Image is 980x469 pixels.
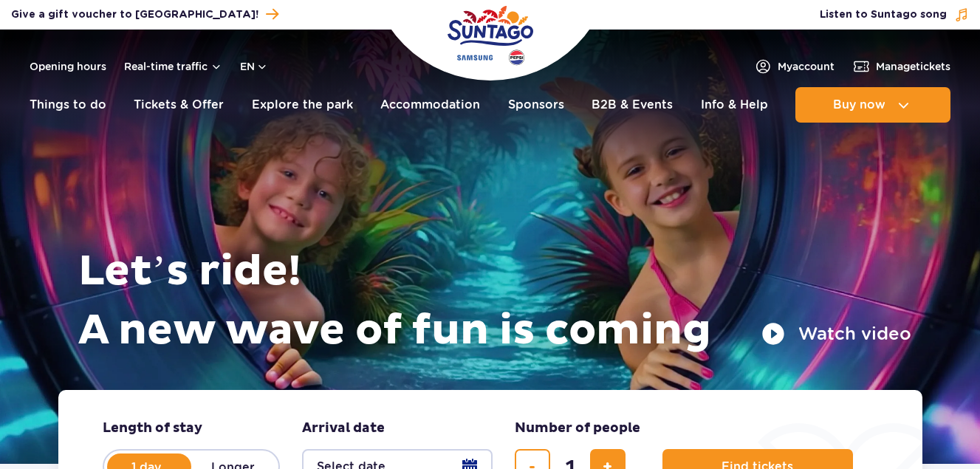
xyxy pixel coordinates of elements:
a: Things to do [30,87,106,123]
a: B2B & Events [592,87,673,123]
a: Managetickets [852,58,950,75]
span: Length of stay [103,420,202,437]
a: Accommodation [380,87,480,123]
button: Real-time traffic [124,61,222,72]
a: Opening hours [30,59,106,74]
a: Myaccount [754,58,835,75]
button: en [240,59,268,74]
a: Explore the park [252,87,353,123]
button: Buy now [795,87,950,123]
a: Info & Help [701,87,768,123]
span: Manage tickets [876,59,950,74]
span: My account [778,59,835,74]
button: Watch video [761,322,911,346]
span: Buy now [833,98,885,112]
span: Arrival date [302,420,385,437]
button: Listen to Suntago song [820,7,969,22]
span: Give a gift voucher to [GEOGRAPHIC_DATA]! [11,7,258,22]
a: Give a gift voucher to [GEOGRAPHIC_DATA]! [11,4,278,24]
span: Listen to Suntago song [820,7,947,22]
h1: Let’s ride! A new wave of fun is coming [78,242,911,360]
a: Tickets & Offer [134,87,224,123]
span: Number of people [515,420,640,437]
a: Sponsors [508,87,564,123]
